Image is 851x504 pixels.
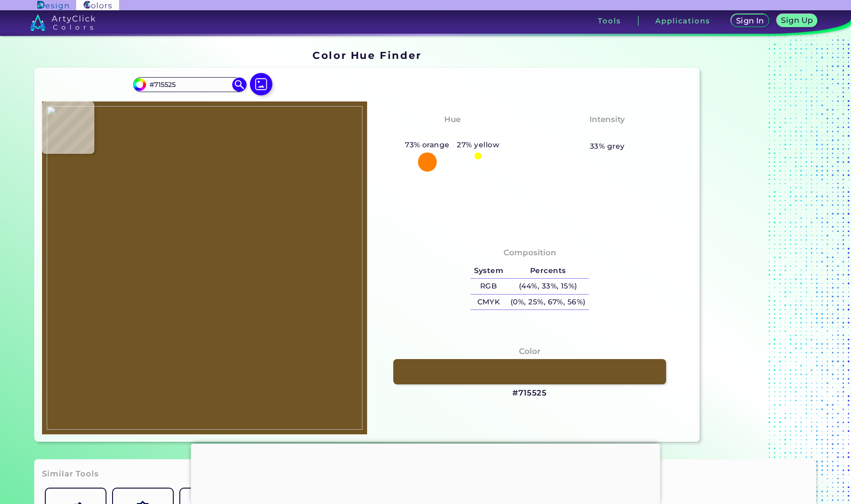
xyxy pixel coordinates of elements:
img: ArtyClick Design logo [37,1,69,10]
h1: Color Hue Finder [312,48,421,62]
input: type color.. [146,78,233,91]
h4: Composition [504,246,556,259]
h5: System [470,263,507,279]
h5: Percents [507,263,589,279]
a: Sign In [733,15,767,27]
iframe: Advertisement [191,444,660,502]
h5: CMYK [470,295,507,310]
img: icon search [232,78,246,92]
iframe: Advertisement [703,46,820,446]
h3: Similar Tools [42,468,99,480]
h5: RGB [470,279,507,294]
h3: #715525 [512,388,547,399]
img: icon picture [250,73,272,95]
h5: (44%, 33%, 15%) [507,279,589,294]
h4: Color [519,345,540,358]
h5: Sign Up [782,17,811,24]
a: Sign Up [779,15,816,27]
h3: Yellowish Orange [410,128,494,139]
h5: (0%, 25%, 67%, 56%) [507,295,589,310]
h3: Tools [598,17,621,24]
h5: 27% yellow [454,139,503,151]
h3: Medium [585,128,629,139]
h5: 73% orange [401,139,453,151]
h4: Intensity [589,113,625,126]
img: 1a3cac17-1c7d-43ff-b7d4-15514eb7b54b [47,106,362,430]
img: logo_artyclick_colors_white.svg [30,14,96,31]
h4: Hue [444,113,461,126]
h5: Sign In [737,17,763,24]
h5: 33% grey [590,140,625,152]
h3: Applications [655,17,710,24]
